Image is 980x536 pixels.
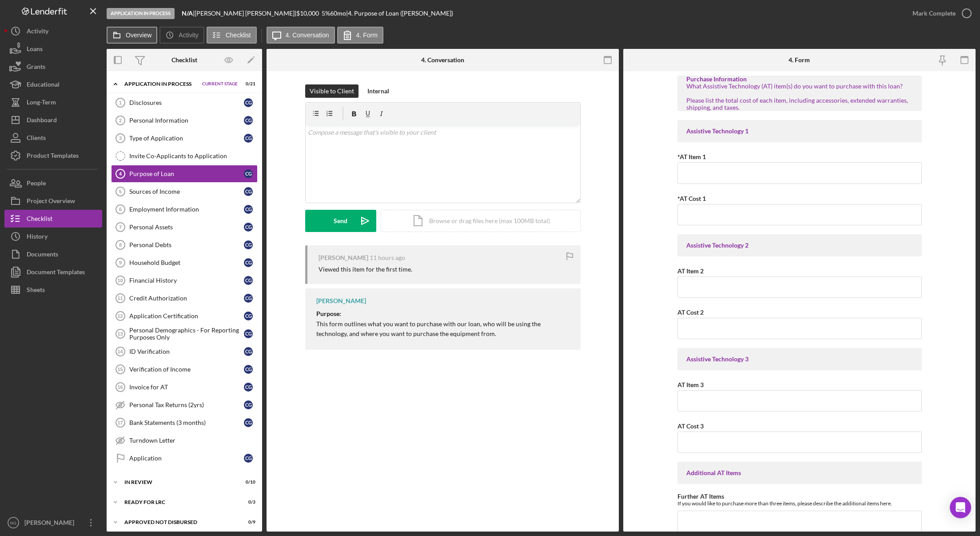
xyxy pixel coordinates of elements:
tspan: 15 [117,367,123,372]
a: Personal Tax Returns (2yrs)CG [111,396,258,414]
button: Educational [4,76,102,93]
div: Type of Application [129,135,244,142]
div: Personal Tax Returns (2yrs) [129,401,244,408]
p: This form outlines what you want to purchase with our loan, who will be using the technology, and... [316,319,572,339]
label: AT Item 2 [677,267,704,275]
div: Application Certification [129,312,244,320]
button: Grants [4,58,102,76]
tspan: 8 [119,242,122,248]
button: Internal [363,84,394,98]
div: 0 / 9 [239,520,255,525]
button: Mark Complete [904,4,976,22]
div: | 4. Purpose of Loan ([PERSON_NAME]) [346,10,453,17]
div: Checklist [171,56,197,64]
tspan: 17 [117,420,123,425]
div: Sources of Income [129,188,244,195]
div: | [182,10,195,17]
div: Employment Information [129,206,244,213]
div: C G [244,205,253,214]
div: C G [244,98,253,107]
a: 11Credit AuthorizationCG [111,289,258,307]
div: Personal Debts [129,241,244,248]
div: Verification of Income [129,366,244,373]
div: Checklist [27,210,52,230]
a: 1DisclosuresCG [111,94,258,112]
button: Dashboard [4,111,102,129]
button: NG[PERSON_NAME] [4,514,102,532]
div: Financial History [129,277,244,284]
a: Long-Term [4,93,102,111]
strong: Purpose: [316,310,341,317]
div: C G [244,400,253,409]
div: 5 % [322,10,330,17]
tspan: 5 [119,189,122,194]
a: Sheets [4,281,102,299]
div: Application [129,455,244,462]
div: Product Templates [27,147,79,167]
tspan: 9 [119,260,122,265]
div: C G [244,223,253,232]
div: [PERSON_NAME] [316,297,366,304]
label: Activity [179,32,198,39]
div: Visible to Client [310,84,354,98]
div: Additional AT Items [686,469,913,476]
button: 4. Form [337,27,383,44]
div: [PERSON_NAME] [PERSON_NAME] | [195,10,296,17]
b: N/A [182,9,193,17]
a: 3Type of ApplicationCG [111,129,258,147]
div: Household Budget [129,259,244,266]
a: 14ID VerificationCG [111,343,258,360]
div: C G [244,294,253,303]
a: 8Personal DebtsCG [111,236,258,254]
a: 12Application CertificationCG [111,307,258,325]
div: Mark Complete [912,4,956,22]
div: C G [244,116,253,125]
div: Assistive Technology 1 [686,128,913,135]
button: Document Templates [4,263,102,281]
div: Documents [27,245,58,265]
div: C G [244,329,253,338]
time: 2025-09-17 10:13 [370,254,405,261]
a: 6Employment InformationCG [111,200,258,218]
label: AT Item 3 [677,381,704,388]
div: 60 mo [330,10,346,17]
tspan: 12 [117,313,123,319]
div: Application In Process [107,8,175,19]
a: People [4,174,102,192]
button: Activity [159,27,204,44]
div: Invite Co-Applicants to Application [129,152,257,160]
div: [PERSON_NAME] [319,254,368,261]
button: Product Templates [4,147,102,164]
button: Clients [4,129,102,147]
label: Checklist [226,32,251,39]
tspan: 2 [119,118,122,123]
div: Assistive Technology 3 [686,356,913,363]
div: If you would like to purchase more than three items, please describe the additional items here. [677,500,922,507]
div: Loans [27,40,43,60]
div: Viewed this item for the first time. [319,266,412,273]
a: 13Personal Demographics - For Reporting Purposes OnlyCG [111,325,258,343]
button: 4. Conversation [267,27,335,44]
div: 0 / 21 [239,81,255,87]
div: 4. Conversation [421,56,464,64]
a: 7Personal AssetsCG [111,218,258,236]
a: Checklist [4,210,102,228]
a: 5Sources of IncomeCG [111,183,258,200]
div: 4. Form [789,56,810,64]
label: *AT Item 1 [677,153,706,160]
div: C G [244,169,253,178]
tspan: 11 [117,296,123,301]
div: Credit Authorization [129,295,244,302]
a: 2Personal InformationCG [111,112,258,129]
tspan: 7 [119,224,122,230]
div: Turndown Letter [129,437,257,444]
div: Sheets [27,281,45,301]
div: Document Templates [27,263,85,283]
div: Invoice for AT [129,384,244,391]
div: Purchase Information [686,76,913,83]
div: Project Overview [27,192,75,212]
div: Internal [367,84,389,98]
